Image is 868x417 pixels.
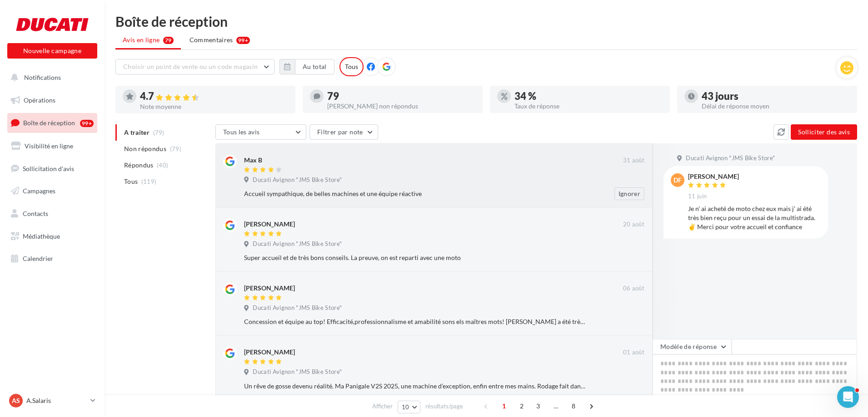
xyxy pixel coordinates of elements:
[549,399,563,413] span: ...
[514,91,663,101] div: 34 %
[623,157,644,165] span: 31 août
[623,285,644,293] span: 06 août
[23,255,53,262] span: Calendrier
[279,59,334,74] button: Au total
[23,164,74,172] span: Sollicitation d'avis
[236,37,250,44] div: 99+
[124,144,166,153] span: Non répondus
[514,399,529,413] span: 2
[327,91,475,101] div: 79
[653,339,732,354] button: Modèle de réponse
[5,204,99,223] a: Contacts
[837,386,859,408] iframe: Intercom live chat
[5,227,99,246] a: Médiathèque
[295,59,334,74] button: Au total
[623,348,644,357] span: 01 août
[686,154,775,162] span: Ducati Avignon "JMS Bike Store"
[688,204,821,231] div: Je n' ai acheté de moto chez eux mais j' ai été très bien reçu pour un essai de la multistrada. ✌...
[253,240,342,248] span: Ducati Avignon "JMS Bike Store"
[244,253,585,262] div: Super accueil et de très bons conseils. La preuve, on est reparti avec une moto
[398,401,421,413] button: 10
[123,63,258,70] span: Choisir un point de vente ou un code magasin
[140,91,288,102] div: 4.7
[702,103,850,109] div: Délai de réponse moyen
[215,124,306,140] button: Tous les avis
[253,368,342,376] span: Ducati Avignon "JMS Bike Store"
[309,124,378,140] button: Filtrer par note
[5,182,99,201] a: Campagnes
[244,348,295,357] div: [PERSON_NAME]
[614,187,644,200] button: Ignorer
[223,128,260,136] span: Tous les avis
[497,399,511,413] span: 1
[157,162,168,169] span: (40)
[327,103,475,109] div: [PERSON_NAME] non répondus
[24,96,55,104] span: Opérations
[253,176,342,184] span: Ducati Avignon "JMS Bike Store"
[531,399,545,413] span: 3
[115,15,857,28] div: Boîte de réception
[623,221,644,229] span: 20 août
[124,177,138,186] span: Tous
[402,403,409,411] span: 10
[80,120,94,127] div: 99+
[12,396,20,405] span: AS
[688,192,707,201] span: 11 juin
[244,284,295,293] div: [PERSON_NAME]
[372,402,393,411] span: Afficher
[25,142,73,150] span: Visibilité en ligne
[140,103,288,110] div: Note moyenne
[7,392,97,409] a: AS A.Salaris
[26,396,87,405] p: A.Salaris
[566,399,581,413] span: 8
[253,304,342,312] span: Ducati Avignon "JMS Bike Store"
[244,317,585,326] div: Concession et équipe au top! Efficacité,professionnalisme et amabilité sons els maîtres mots! [PE...
[23,119,75,127] span: Boîte de réception
[5,137,99,156] a: Visibilité en ligne
[7,43,97,59] button: Nouvelle campagne
[23,187,55,195] span: Campagnes
[244,189,585,198] div: Accueil sympathique, de belles machines et une équipe réactive
[244,220,295,229] div: [PERSON_NAME]
[514,103,663,109] div: Taux de réponse
[23,210,48,217] span: Contacts
[688,173,739,180] div: [PERSON_NAME]
[5,249,99,268] a: Calendrier
[702,91,850,101] div: 43 jours
[673,176,682,185] span: DF
[244,156,262,165] div: Max B
[425,402,463,411] span: résultats/page
[23,232,60,240] span: Médiathèque
[339,57,364,76] div: Tous
[5,159,99,178] a: Sollicitation d'avis
[244,382,585,391] div: Un rêve de gosse devenu réalité. Ma Panigale V2S 2025, une machine d’exception, enfin entre mes m...
[5,68,95,87] button: Notifications
[170,145,181,152] span: (79)
[190,35,233,44] span: Commentaires
[791,124,857,140] button: Solliciter des avis
[141,178,157,185] span: (119)
[124,161,154,170] span: Répondus
[5,113,99,132] a: Boîte de réception99+
[115,59,274,74] button: Choisir un point de vente ou un code magasin
[5,91,99,110] a: Opérations
[24,74,61,81] span: Notifications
